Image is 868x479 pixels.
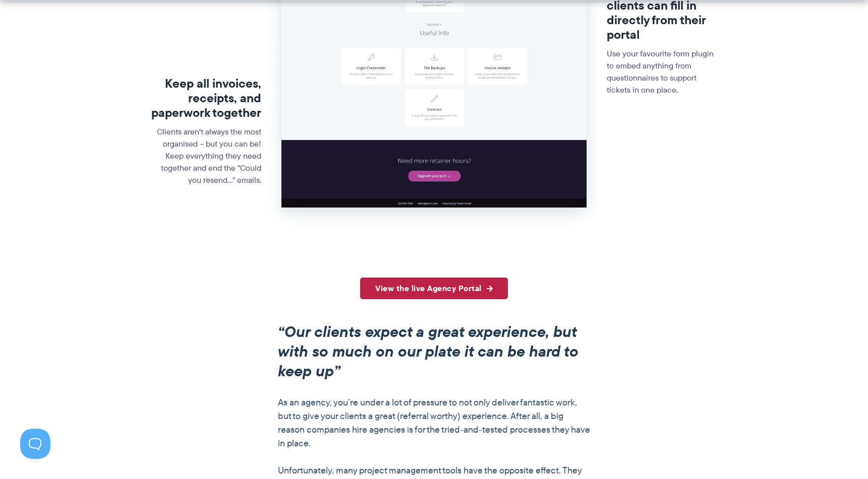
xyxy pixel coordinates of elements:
p: Use your favourite form plugin to embed anything from questionnaires to support tickets in one pl... [607,48,717,96]
a: View the live Agency Portal [360,278,508,299]
p: As an agency, you’re under a lot of pressure to not only deliver fantastic work, but to give your... [278,396,591,450]
iframe: Toggle Customer Support [20,429,50,459]
h3: Keep all invoices, receipts, and paperwork together [151,77,261,120]
em: “Our clients expect a great experience, but with so much on our plate it can be hard to keep up” [278,320,578,382]
p: Clients aren't always the most organised – but you can be! Keep everything they need together and... [151,126,261,186]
